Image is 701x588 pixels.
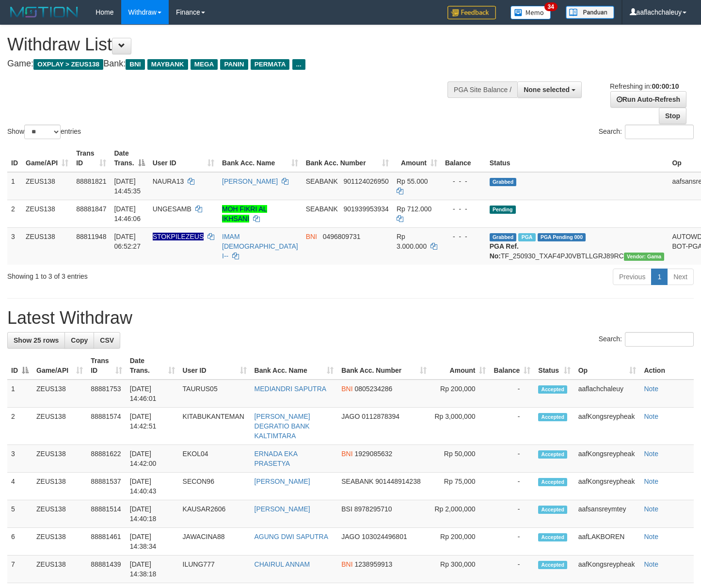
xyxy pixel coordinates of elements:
a: Run Auto-Refresh [610,91,686,108]
td: KAUSAR2606 [179,500,251,528]
td: - [490,528,534,556]
span: BNI [306,233,317,240]
th: Date Trans.: activate to sort column descending [110,144,148,172]
span: [DATE] 14:45:35 [114,177,141,195]
span: Accepted [538,385,567,394]
span: [DATE] 06:52:27 [114,233,141,250]
td: ZEUS138 [32,556,87,583]
a: [PERSON_NAME] [255,477,310,485]
span: Rp 3.000.000 [397,233,427,250]
span: PERMATA [251,59,290,70]
td: TAURUS05 [179,380,251,408]
a: 1 [651,269,668,285]
td: aaflachchaleuy [574,380,640,408]
a: Previous [613,269,652,285]
a: MOH FIKRI AL IKHSANI [222,205,267,222]
span: OXPLAY > ZEUS138 [33,59,103,70]
td: aafLAKBOREN [574,528,640,556]
a: Note [644,385,658,393]
span: Rp 712.000 [397,205,431,213]
td: - [490,380,534,408]
span: Copy 103024496801 to clipboard [362,533,407,540]
span: NAURA13 [153,177,184,185]
th: Amount: activate to sort column ascending [393,144,441,172]
td: 88881514 [87,500,126,528]
span: Show 25 rows [14,336,59,344]
td: Rp 300,000 [430,556,490,583]
span: 88881847 [76,205,106,213]
span: Copy 8978295710 to clipboard [354,505,392,513]
td: [DATE] 14:40:43 [126,473,179,500]
span: Accepted [538,413,567,421]
th: Balance: activate to sort column ascending [490,352,534,380]
td: 1 [7,172,22,200]
th: User ID: activate to sort column ascending [149,144,218,172]
td: 6 [7,528,32,556]
td: 2 [7,200,22,227]
span: Copy 901939953934 to clipboard [343,205,388,213]
td: ZEUS138 [32,380,87,408]
a: [PERSON_NAME] [255,505,310,513]
a: Note [644,505,658,513]
td: [DATE] 14:38:18 [126,556,179,583]
td: [DATE] 14:38:34 [126,528,179,556]
span: Accepted [538,506,567,514]
th: Op: activate to sort column ascending [574,352,640,380]
span: JAGO [341,533,360,540]
span: BNI [341,385,352,393]
th: User ID: activate to sort column ascending [179,352,251,380]
td: 88881622 [87,445,126,473]
h1: Latest Withdraw [7,308,694,328]
td: 5 [7,500,32,528]
span: ... [292,59,305,70]
td: ZEUS138 [22,172,72,200]
th: Amount: activate to sort column ascending [430,352,490,380]
td: ZEUS138 [32,408,87,445]
td: - [490,500,534,528]
td: Rp 2,000,000 [430,500,490,528]
th: ID [7,144,22,172]
span: JAGO [341,413,360,420]
label: Search: [599,125,694,139]
span: Copy 0496809731 to clipboard [323,233,361,240]
a: Note [644,533,658,540]
span: MEGA [191,59,218,70]
th: Status: activate to sort column ascending [534,352,574,380]
span: BNI [126,59,144,70]
span: Copy 901448914238 to clipboard [375,477,420,485]
img: MOTION_logo.png [7,5,81,19]
td: 88881574 [87,408,126,445]
span: PGA Pending [538,233,586,241]
td: 4 [7,473,32,500]
td: ZEUS138 [22,200,72,227]
span: Refreshing in: [610,82,679,90]
span: Marked by aafsreyleap [518,233,535,241]
span: SEABANK [341,477,373,485]
div: - - - [445,204,482,214]
td: aafKongsreypheak [574,473,640,500]
td: [DATE] 14:40:18 [126,500,179,528]
span: CSV [100,336,114,344]
span: Copy 1238959913 to clipboard [355,560,393,568]
td: 3 [7,227,22,265]
td: ZEUS138 [22,227,72,265]
td: ZEUS138 [32,445,87,473]
a: Note [644,477,658,485]
td: [DATE] 14:42:00 [126,445,179,473]
td: - [490,556,534,583]
td: - [490,445,534,473]
a: CSV [94,332,120,349]
td: aafKongsreypheak [574,408,640,445]
td: Rp 200,000 [430,528,490,556]
div: Showing 1 to 3 of 3 entries [7,268,285,281]
th: Game/API: activate to sort column ascending [32,352,87,380]
span: MAYBANK [147,59,188,70]
span: Copy [71,336,88,344]
a: Note [644,560,658,568]
a: Note [644,450,658,458]
span: BNI [341,450,352,458]
th: Status [486,144,669,172]
span: Copy 1929085632 to clipboard [355,450,393,458]
span: 34 [544,2,558,11]
span: SEABANK [306,205,338,213]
